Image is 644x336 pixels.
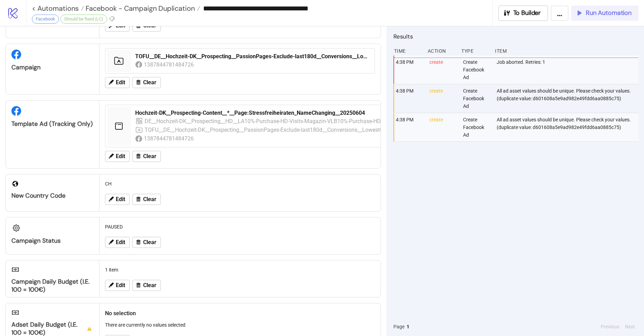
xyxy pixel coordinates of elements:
div: Campaign [11,63,94,71]
button: Clear [132,77,161,88]
button: ... [551,6,568,21]
div: create [429,55,458,84]
div: create [429,84,458,113]
div: All ad asset values should be unique. Please check your values.(duplicate value: d601608a5e9ad982... [496,84,640,113]
div: Job aborted. Retries: 1 [496,55,640,84]
div: CH [102,177,378,190]
button: Clear [132,280,161,291]
p: There are currently no values selected [105,321,375,329]
span: Edit [116,196,125,203]
div: Create Facebook Ad [462,113,491,141]
button: Clear [132,151,161,162]
span: Edit [116,79,125,86]
div: 1387844781484726 [144,60,195,69]
button: Edit [105,151,130,162]
button: Next [623,323,637,330]
div: 4:38 PM [395,55,424,84]
button: Clear [132,237,161,248]
div: Create Facebook Ad [462,84,491,113]
span: Edit [116,282,125,288]
a: < Automations [32,5,84,12]
button: Edit [105,194,130,205]
div: Campaign Status [11,237,94,245]
button: Run Automation [571,6,638,21]
div: Template Ad (Tracking only) [11,120,94,128]
div: PAUSED [102,220,378,233]
span: Clear [143,239,156,245]
span: Clear [143,79,156,86]
div: Type [461,44,489,58]
span: Edit [116,153,125,160]
a: Facebook - Campaign Duplication [84,5,200,12]
div: Hochzeit-DK__Prospecting-Content__*__Page:Stressfreiheiraten_NameChanging__20250604 [135,109,505,117]
div: TOFU__DE__Hochzeit-DK__Prospecting__PassionPages-Exclude-last180d__Conversions__LowestCost__20250... [135,53,371,60]
div: Campaign Daily Budget (i.e. 100 = 100€) [11,278,94,294]
button: Edit [105,280,130,291]
button: Edit [105,237,130,248]
div: 4:38 PM [395,113,424,141]
div: 1387844781484726 [144,134,195,143]
div: TOFU__DE__Hochzeit-DK__Prospecting__PassionPages-Exclude-last180d__Conversions__LowestCost__20250... [145,126,450,134]
span: Clear [143,196,156,203]
div: 4:38 PM [395,84,424,113]
button: Previous [599,323,621,330]
h2: No selection [105,309,375,318]
div: Action [427,44,456,58]
div: Should be fixed (LC) [60,15,107,24]
button: Clear [132,194,161,205]
button: Edit [105,77,130,88]
div: 1 item [102,263,378,276]
div: Facebook [32,15,59,24]
span: To Builder [513,9,541,17]
div: Time [393,44,422,58]
span: Clear [143,153,156,160]
span: Run Automation [586,9,632,17]
button: To Builder [498,6,548,21]
h2: Results [393,32,638,41]
div: Item [494,44,638,58]
span: Page [393,323,404,330]
span: Edit [116,239,125,245]
div: Create Facebook Ad [462,55,491,84]
button: 1 [404,323,411,330]
span: Facebook - Campaign Duplication [84,4,195,13]
div: New Country Code [11,192,94,200]
div: All ad asset values should be unique. Please check your values.(duplicate value: d601608a5e9ad982... [496,113,640,141]
div: create [429,113,458,141]
span: Clear [143,282,156,288]
div: DE__Hochzeit-DK__Prospecting__HD__LA10%-Purchase-HD-Visits-Magazin-VLB10%-Purchase-HD-Testing-Con... [145,117,503,126]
